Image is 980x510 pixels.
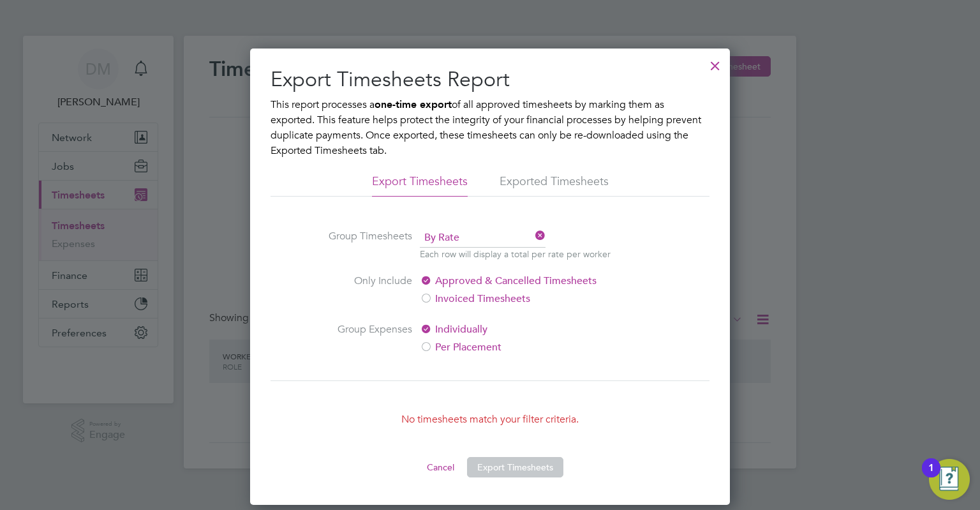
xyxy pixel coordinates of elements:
label: Per Placement [420,340,634,355]
li: Exported Timesheets [500,174,609,197]
b: one-time export [375,98,452,110]
label: Individually [420,322,634,337]
span: By Rate [420,229,546,248]
label: Approved & Cancelled Timesheets [420,273,634,289]
h2: Export Timesheets Report [271,66,709,93]
label: Group Expenses [316,322,412,355]
p: Each row will display a total per rate per worker [420,248,611,260]
p: No timesheets match your filter criteria. [271,412,709,427]
button: Cancel [417,457,464,477]
label: Invoiced Timesheets [420,291,634,306]
p: This report processes a of all approved timesheets by marking them as exported. This feature help... [271,97,709,158]
button: Open Resource Center, 1 new notification [929,459,970,500]
label: Only Include [316,273,412,306]
li: Export Timesheets [372,174,468,197]
button: Export Timesheets [467,457,563,477]
div: 1 [928,468,934,484]
label: Group Timesheets [316,229,412,258]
